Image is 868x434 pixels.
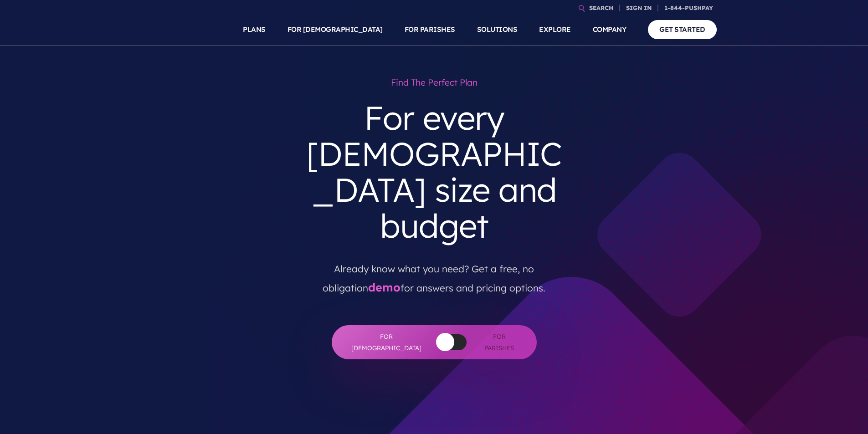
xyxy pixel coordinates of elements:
[477,14,518,46] a: SOLUTIONS
[593,14,627,46] a: COMPANY
[297,92,572,251] h3: For every [DEMOGRAPHIC_DATA] size and budget
[648,20,717,39] a: GET STARTED
[350,331,423,353] span: For [DEMOGRAPHIC_DATA]
[288,14,383,46] a: FOR [DEMOGRAPHIC_DATA]
[303,251,565,298] p: Already know what you need? Get a free, no obligation for answers and pricing options.
[368,280,401,294] a: demo
[480,331,519,353] span: For Parishes
[297,73,572,92] h1: Find the perfect plan
[243,14,266,46] a: PLANS
[539,14,571,46] a: EXPLORE
[405,14,455,46] a: FOR PARISHES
